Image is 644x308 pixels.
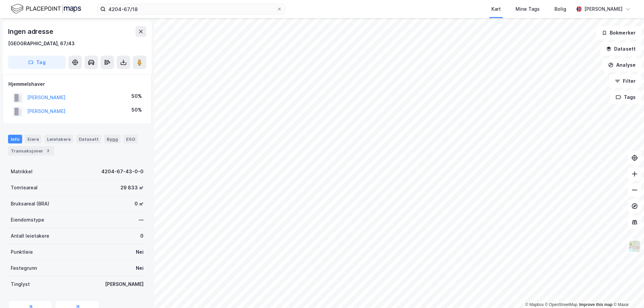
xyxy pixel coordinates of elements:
button: Tags [610,90,641,104]
div: Kart [491,5,501,13]
div: 4204-67-43-0-0 [101,168,144,176]
a: OpenStreetMap [545,302,578,307]
button: Filter [609,74,641,88]
div: Transaksjoner [8,146,54,156]
a: Improve this map [579,302,612,307]
div: Bolig [554,5,566,13]
div: Hjemmelshaver [8,80,146,88]
div: 29 833 ㎡ [120,184,144,192]
div: 0 ㎡ [135,200,144,208]
button: Analyse [602,58,641,72]
iframe: Chat Widget [610,276,644,308]
div: Tomteareal [11,184,38,192]
div: 50% [131,92,142,100]
div: Eiere [25,135,42,143]
button: Datasett [600,42,641,56]
button: Tag [8,56,66,69]
div: Leietakere [44,135,73,143]
div: Festegrunn [11,264,37,272]
div: — [139,216,144,224]
div: [GEOGRAPHIC_DATA], 67/43 [8,40,75,48]
button: Bokmerker [596,26,641,40]
div: Antall leietakere [11,232,49,240]
div: Ingen adresse [8,26,54,37]
div: Info [8,135,22,143]
a: Mapbox [525,302,544,307]
img: logo.f888ab2527a4732fd821a326f86c7f29.svg [11,3,81,15]
div: 0 [140,232,144,240]
img: Z [628,240,641,253]
div: Punktleie [11,248,33,256]
div: Bruksareal (BRA) [11,200,49,208]
div: 3 [45,147,51,154]
div: Nei [136,248,144,256]
div: Eiendomstype [11,216,44,224]
div: [PERSON_NAME] [584,5,623,13]
div: Bygg [104,135,121,143]
div: [PERSON_NAME] [105,280,144,288]
div: 50% [131,106,142,114]
div: Tinglyst [11,280,30,288]
div: Nei [136,264,144,272]
input: Søk på adresse, matrikkel, gårdeiere, leietakere eller personer [106,4,277,14]
div: ESG [123,135,138,143]
div: Datasett [76,135,101,143]
div: Mine Tags [516,5,540,13]
div: Matrikkel [11,168,33,176]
